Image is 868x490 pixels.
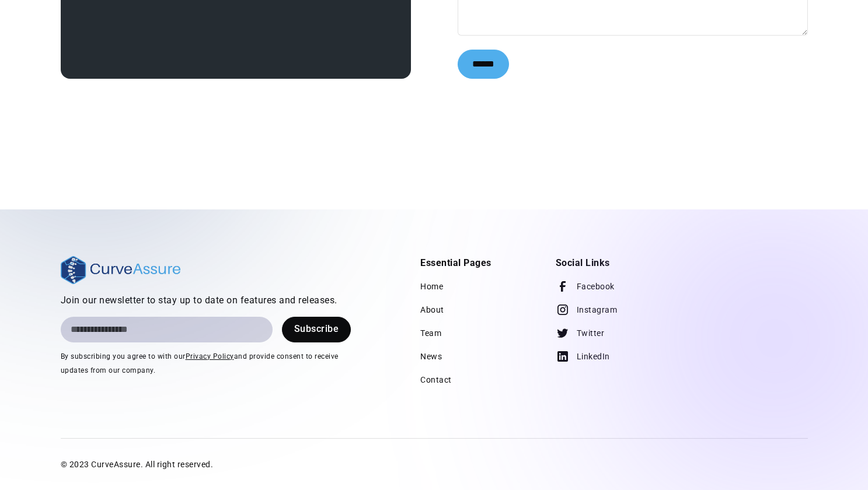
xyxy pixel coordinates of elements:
form: Email Form [61,317,351,342]
a: Facebook [556,275,615,298]
a: Instagram [556,298,618,321]
a: Team [420,321,441,345]
div: Twitter [577,326,605,340]
a: About [420,298,444,321]
a: Privacy Policy [186,352,234,360]
div: Join our newsletter to stay up to date on features and releases. [61,293,351,307]
div: LinkedIn [577,349,610,363]
a: News [420,345,442,368]
a: Home [420,275,443,298]
a: LinkedIn [556,345,610,368]
div: Facebook [577,279,615,293]
div: Instagram [577,303,618,317]
div: Essential Pages [420,256,491,270]
div: © 2023 CurveAssure. All right reserved. [61,457,214,471]
div: By subscribing you agree to with our and provide consent to receive updates from our company. [61,349,351,377]
a: Subscribe [282,317,351,342]
a: Twitter [556,321,605,345]
a: Contact [420,368,452,391]
div: Social Links [556,256,610,270]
